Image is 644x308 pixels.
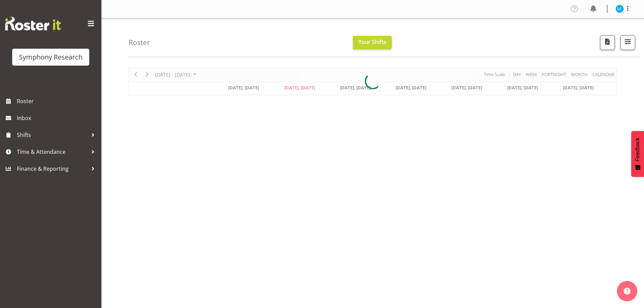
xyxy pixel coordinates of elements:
[17,147,88,157] span: Time & Attendance
[17,164,88,174] span: Finance & Reporting
[624,288,630,294] img: help-xxl-2.png
[358,38,386,46] span: Your Shifts
[17,96,98,106] span: Roster
[17,130,88,140] span: Shifts
[5,17,61,30] img: Rosterit website logo
[353,36,392,49] button: Your Shifts
[616,5,624,13] img: lindsay-carroll-holland11869.jpg
[635,138,641,161] span: Feedback
[600,35,615,50] button: Download a PDF of the roster according to the set date range.
[128,39,150,46] h4: Roster
[19,52,82,62] div: Symphony Research
[620,35,635,50] button: Filter Shifts
[17,113,98,123] span: Inbox
[631,131,644,177] button: Feedback - Show survey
